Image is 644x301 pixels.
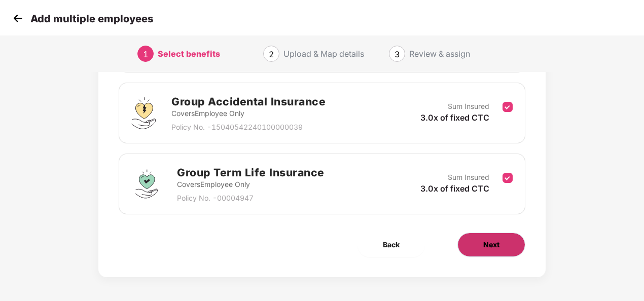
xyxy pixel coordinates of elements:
p: Policy No. - 00004947 [177,193,325,204]
img: svg+xml;base64,PHN2ZyB4bWxucz0iaHR0cDovL3d3dy53My5vcmcvMjAwMC9zdmciIHdpZHRoPSIzMCIgaGVpZ2h0PSIzMC... [10,11,25,26]
div: Review & assign [409,46,470,62]
h2: Group Accidental Insurance [171,93,326,110]
div: Select benefits [158,46,220,62]
button: Back [357,233,425,257]
span: Next [483,239,499,250]
span: 2 [269,49,274,59]
p: Sum Insured [448,101,489,112]
p: Covers Employee Only [177,179,325,190]
p: Sum Insured [448,172,489,183]
button: Next [457,233,525,257]
span: 3 [395,49,400,59]
div: Upload & Map details [283,46,364,62]
p: Add multiple employees [30,13,153,25]
span: Back [383,239,400,250]
span: 3.0x of fixed CTC [420,112,489,123]
span: 1 [143,49,148,59]
img: svg+xml;base64,PHN2ZyBpZD0iR3JvdXBfVGVybV9MaWZlX0luc3VyYW5jZSIgZGF0YS1uYW1lPSJHcm91cCBUZXJtIExpZm... [131,169,162,199]
span: 3.0x of fixed CTC [420,183,489,194]
p: Policy No. - 15040542240100000039 [171,122,326,133]
p: Covers Employee Only [171,108,326,119]
img: svg+xml;base64,PHN2ZyB4bWxucz0iaHR0cDovL3d3dy53My5vcmcvMjAwMC9zdmciIHdpZHRoPSI0OS4zMjEiIGhlaWdodD... [131,97,156,129]
h2: Group Term Life Insurance [177,164,325,181]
